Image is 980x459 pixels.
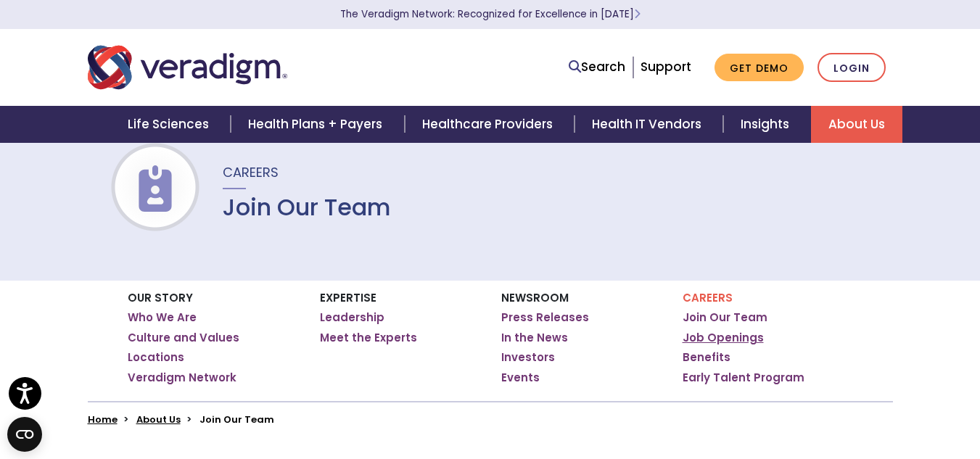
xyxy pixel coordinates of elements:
[128,371,236,385] a: Veradigm Network
[715,54,804,82] a: Get Demo
[501,350,555,365] a: Investors
[683,331,764,345] a: Job Openings
[683,350,730,365] a: Benefits
[634,7,641,21] span: Learn More
[223,163,279,181] span: Careers
[811,106,902,143] a: About Us
[7,417,42,452] button: Open CMP widget
[501,371,540,385] a: Events
[641,58,691,75] a: Support
[110,106,231,143] a: Life Sciences
[88,413,118,426] a: Home
[320,310,384,325] a: Leadership
[723,106,811,143] a: Insights
[231,106,404,143] a: Health Plans + Payers
[569,57,625,77] a: Search
[683,310,767,325] a: Join Our Team
[88,44,287,91] img: Veradigm logo
[575,106,723,143] a: Health IT Vendors
[501,331,568,345] a: In the News
[128,350,184,365] a: Locations
[340,7,641,21] a: The Veradigm Network: Recognized for Excellence in [DATE]Learn More
[405,106,575,143] a: Healthcare Providers
[683,371,804,385] a: Early Talent Program
[136,413,181,426] a: About Us
[501,310,589,325] a: Press Releases
[818,53,886,83] a: Login
[128,331,239,345] a: Culture and Values
[320,331,417,345] a: Meet the Experts
[128,310,197,325] a: Who We Are
[223,194,391,221] h1: Join Our Team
